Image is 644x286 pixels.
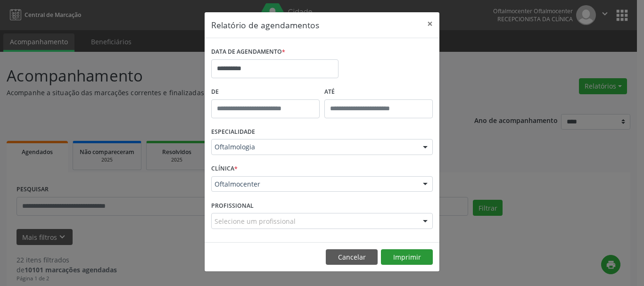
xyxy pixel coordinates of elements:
[211,45,285,59] label: DATA DE AGENDAMENTO
[211,19,319,31] h5: Relatório de agendamentos
[326,249,378,265] button: Cancelar
[215,216,296,226] span: Selecione um profissional
[211,198,254,213] label: PROFISSIONAL
[211,85,320,99] label: De
[381,249,433,265] button: Imprimir
[215,180,413,189] span: Oftalmocenter
[211,125,255,139] label: ESPECIALIDADE
[215,142,413,152] span: Oftalmologia
[324,85,433,99] label: ATÉ
[211,162,238,176] label: CLÍNICA
[421,12,439,35] button: Close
